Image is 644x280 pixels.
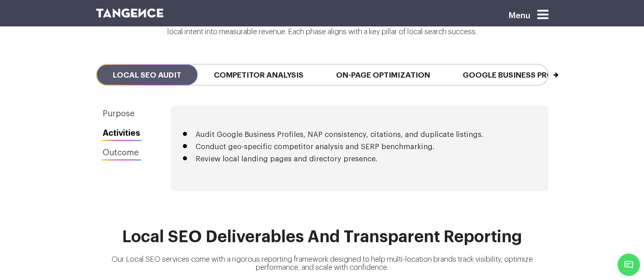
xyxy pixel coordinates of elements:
[446,64,644,85] span: Google Business Profile Optimization
[96,228,548,255] h2: Local SEO Deliverables and Transparent Reporting
[96,9,164,17] img: logo SVG
[96,125,147,141] a: Activities
[320,64,446,85] span: On-Page Optimization
[96,145,147,160] a: Outcome
[96,106,147,121] a: Purpose
[196,142,524,150] li: Conduct geo-specific competitor analysis and SERP benchmarking.
[196,154,524,163] li: Review local landing pages and directory presence.
[96,255,548,278] p: Our Local SEO services come with a rigorous reporting framework designed to help multi-location b...
[97,64,198,85] span: Local SEO Audit
[198,64,320,85] span: Competitor Analysis
[196,130,524,138] li: Audit Google Business Profiles, NAP consistency, citations, and duplicate listings.
[618,254,640,276] span: Chat Widget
